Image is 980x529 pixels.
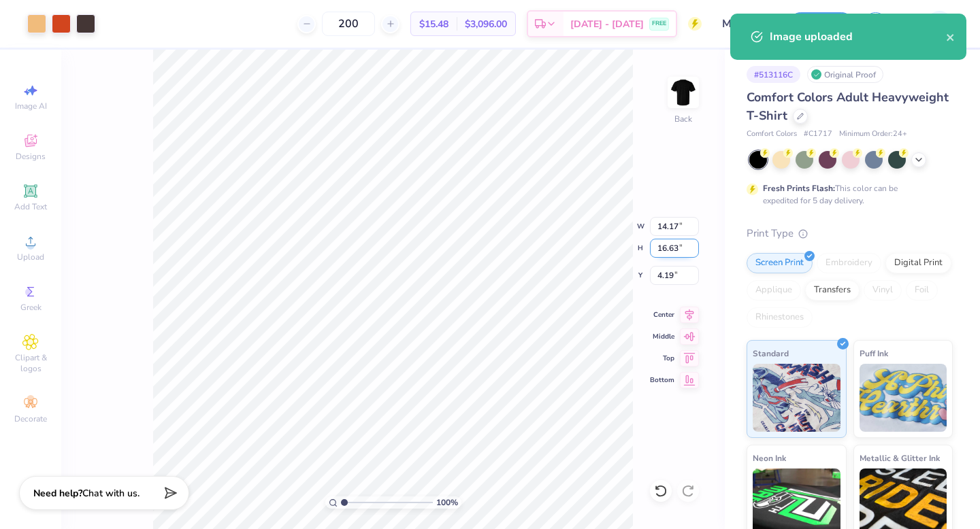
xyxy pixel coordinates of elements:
[670,79,697,106] img: Back
[82,487,140,500] span: Chat with us.
[807,66,883,83] div: Original Proof
[16,151,46,162] span: Designs
[885,253,951,273] div: Digital Print
[15,101,47,112] span: Image AI
[650,310,674,320] span: Center
[322,12,375,36] input: – –
[465,17,507,31] span: $3,096.00
[860,451,940,465] span: Metallic & Glitter Ink
[674,113,692,125] div: Back
[839,129,907,140] span: Minimum Order: 24 +
[419,17,448,31] span: $15.48
[753,364,840,432] img: Standard
[860,346,888,360] span: Puff Ink
[650,375,674,385] span: Bottom
[747,253,813,273] div: Screen Print
[805,280,860,301] div: Transfers
[7,352,54,374] span: Clipart & logos
[747,129,797,140] span: Comfort Colors
[946,29,955,45] button: close
[650,332,674,341] span: Middle
[753,451,786,465] span: Neon Ink
[747,66,800,83] div: # 513116C
[17,252,44,262] span: Upload
[570,17,644,31] span: [DATE] - [DATE]
[747,280,801,301] div: Applique
[817,253,881,273] div: Embroidery
[864,280,902,301] div: Vinyl
[652,19,666,29] span: FREE
[747,89,949,124] span: Comfort Colors Adult Heavyweight T-Shirt
[14,201,47,212] span: Add Text
[747,307,813,328] div: Rhinestones
[436,496,458,509] span: 100 %
[763,182,930,207] div: This color can be expedited for 5 day delivery.
[763,183,835,194] strong: Fresh Prints Flash:
[20,302,42,313] span: Greek
[906,280,938,301] div: Foil
[770,29,946,45] div: Image uploaded
[712,10,779,37] input: Untitled Design
[33,487,82,500] strong: Need help?
[860,364,947,432] img: Puff Ink
[804,129,832,140] span: # C1717
[650,354,674,363] span: Top
[14,413,47,424] span: Decorate
[747,226,953,241] div: Print Type
[753,346,789,360] span: Standard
